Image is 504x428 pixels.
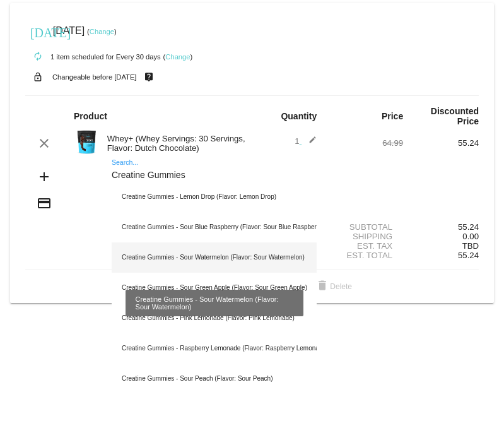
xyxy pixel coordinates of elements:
div: 64.99 [327,138,403,148]
strong: Price [382,111,403,121]
mat-icon: edit [302,136,317,151]
small: ( ) [163,53,193,61]
mat-icon: lock_open [30,69,45,85]
mat-icon: delete [315,279,330,294]
div: Creatine Gummies - Sour Blue Raspberry (Flavor: Sour Blue Raspberry) [112,212,317,242]
span: 1 [295,136,317,146]
div: Creatine Gummies - Sour Green Apple (Flavor: Sour Green Apple) [112,273,317,303]
div: Creatine Gummies - Pink Lemonade (Flavor: Pink Lemonade) [112,303,317,333]
a: Change [90,28,114,35]
div: Est. Total [327,251,403,260]
span: 55.24 [458,251,479,260]
mat-icon: [DATE] [30,24,45,39]
button: Delete [305,275,362,298]
span: 0.00 [462,232,479,241]
input: Search... [112,170,317,181]
div: Creatine Gummies - Sour Watermelon (Flavor: Sour Watermelon) [112,242,317,273]
div: 55.24 [403,138,479,148]
strong: Quantity [281,111,317,121]
img: Image-1-Carousel-Whey-2lb-Dutch-Chocolate-no-badge-Transp.png [74,129,99,155]
strong: Product [74,111,107,121]
div: Subtotal [327,222,403,232]
small: 1 item scheduled for Every 30 days [25,53,161,61]
mat-icon: live_help [141,69,156,85]
div: Creatine Gummies - Lemon Drop (Flavor: Lemon Drop) [112,182,317,212]
div: Shipping [327,232,403,241]
mat-icon: clear [37,136,52,151]
span: TBD [462,241,479,251]
span: Delete [315,282,352,291]
strong: Discounted Price [431,106,479,126]
div: Whey+ (Whey Servings: 30 Servings, Flavor: Dutch Chocolate) [101,134,252,153]
div: 55.24 [403,222,479,232]
div: Creatine Gummies - Raspberry Lemonade (Flavor: Raspberry Lemonade) [112,333,317,364]
div: Est. Tax [327,241,403,251]
a: Change [165,53,190,61]
mat-icon: add [37,169,52,184]
mat-icon: autorenew [30,49,45,64]
small: ( ) [87,28,117,35]
small: Changeable before [DATE] [52,73,137,81]
div: Creatine Gummies - Sour Peach (Flavor: Sour Peach) [112,364,317,394]
mat-icon: credit_card [37,196,52,211]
